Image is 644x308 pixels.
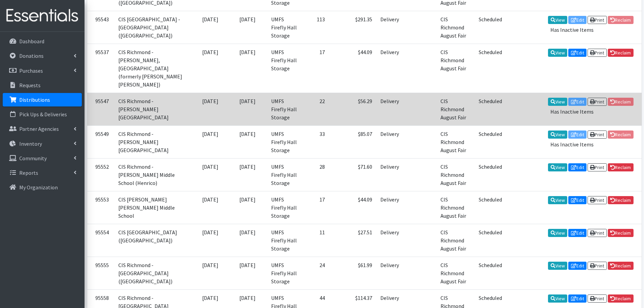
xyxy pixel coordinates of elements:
[588,16,607,24] a: Print
[588,131,607,139] a: Print
[87,93,114,125] td: 95547
[548,229,567,237] a: View
[588,98,607,106] a: Print
[568,49,587,57] a: Edit
[87,257,114,289] td: 95555
[475,44,506,93] td: Scheduled
[3,4,82,27] img: HumanEssentials
[87,125,114,158] td: 95549
[267,93,302,125] td: UMFS Firefly Hall Storage
[3,137,82,150] a: Inventory
[475,224,506,257] td: Scheduled
[267,191,302,224] td: UMFS Firefly Hall Storage
[267,257,302,289] td: UMFS Firefly Hall Storage
[3,49,82,63] a: Donations
[608,163,634,171] a: Reclaim
[193,44,228,93] td: [DATE]
[376,44,406,93] td: Delivery
[376,93,406,125] td: Delivery
[3,108,82,121] a: Pick Ups & Deliveries
[568,163,587,171] a: Edit
[376,158,406,191] td: Delivery
[568,196,587,204] a: Edit
[114,158,193,191] td: CIS Richmond - [PERSON_NAME] Middle School (Henrico)
[568,262,587,270] a: Edit
[475,11,506,44] td: Scheduled
[19,155,47,162] p: Community
[548,98,567,106] a: View
[329,125,376,158] td: $85.07
[228,257,267,289] td: [DATE]
[114,257,193,289] td: CIS Richmond - [GEOGRAPHIC_DATA] ([GEOGRAPHIC_DATA])
[3,122,82,136] a: Partner Agencies
[19,140,42,147] p: Inventory
[548,131,567,139] a: View
[19,125,59,132] p: Partner Agencies
[436,257,475,289] td: CIS Richmond August Fair
[608,262,634,270] a: Reclaim
[475,191,506,224] td: Scheduled
[329,93,376,125] td: $56.29
[329,158,376,191] td: $71.60
[3,151,82,165] a: Community
[3,181,82,194] a: My Organization
[19,67,43,74] p: Purchases
[475,158,506,191] td: Scheduled
[436,191,475,224] td: CIS Richmond August Fair
[19,52,44,59] p: Donations
[436,158,475,191] td: CIS Richmond August Fair
[19,38,44,45] p: Dashboard
[568,294,587,303] a: Edit
[329,44,376,93] td: $44.09
[228,11,267,44] td: [DATE]
[475,125,506,158] td: Scheduled
[228,158,267,191] td: [DATE]
[548,196,567,204] a: View
[3,64,82,77] a: Purchases
[436,44,475,93] td: CIS Richmond August Fair
[436,224,475,257] td: CIS Richmond August Fair
[87,158,114,191] td: 95552
[329,191,376,224] td: $44.09
[114,191,193,224] td: CIS [PERSON_NAME] [PERSON_NAME] Middle School
[114,224,193,257] td: CIS [GEOGRAPHIC_DATA] ([GEOGRAPHIC_DATA])
[329,11,376,44] td: $291.35
[568,229,587,237] a: Edit
[19,184,58,191] p: My Organization
[267,224,302,257] td: UMFS Firefly Hall Storage
[588,262,607,270] a: Print
[228,125,267,158] td: [DATE]
[588,229,607,237] a: Print
[608,196,634,204] a: Reclaim
[475,257,506,289] td: Scheduled
[475,93,506,125] td: Scheduled
[193,125,228,158] td: [DATE]
[114,44,193,93] td: CIS Richmond - [PERSON_NAME], [GEOGRAPHIC_DATA] (formerly [PERSON_NAME] [PERSON_NAME])
[376,257,406,289] td: Delivery
[19,111,67,118] p: Pick Ups & Deliveries
[548,294,567,303] a: View
[114,93,193,125] td: CIS Richmond - [PERSON_NAME][GEOGRAPHIC_DATA]
[302,44,329,93] td: 17
[193,11,228,44] td: [DATE]
[588,294,607,303] a: Print
[376,191,406,224] td: Delivery
[436,93,475,125] td: CIS Richmond August Fair
[512,140,632,148] div: Has Inactive Items
[19,169,38,176] p: Reports
[302,158,329,191] td: 28
[376,11,406,44] td: Delivery
[267,11,302,44] td: UMFS Firefly Hall Storage
[114,125,193,158] td: CIS Richmond - [PERSON_NAME][GEOGRAPHIC_DATA]
[302,191,329,224] td: 17
[512,108,632,116] div: Has Inactive Items
[302,125,329,158] td: 33
[436,125,475,158] td: CIS Richmond August Fair
[588,49,607,57] a: Print
[512,26,632,34] div: Has Inactive Items
[193,224,228,257] td: [DATE]
[193,191,228,224] td: [DATE]
[228,93,267,125] td: [DATE]
[3,78,82,92] a: Requests
[302,257,329,289] td: 24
